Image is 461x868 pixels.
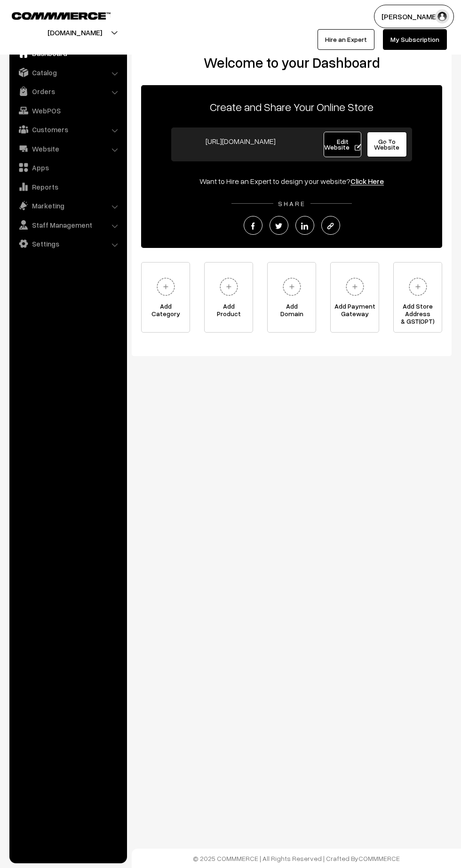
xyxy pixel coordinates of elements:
button: [PERSON_NAME] [374,5,454,28]
a: Go To Website [367,132,407,157]
a: Settings [12,235,124,252]
a: Add PaymentGateway [330,262,379,333]
a: Staff Management [12,216,124,233]
a: My Subscription [383,29,447,50]
span: Add Store Address & GST(OPT) [394,303,442,321]
a: Catalog [12,64,124,81]
a: COMMMERCE [358,854,400,862]
span: Add Product [205,303,253,321]
span: Edit Website [324,137,361,151]
a: Hire an Expert [318,29,374,50]
img: plus.svg [279,274,305,300]
h2: Welcome to your Dashboard [141,54,442,71]
div: Want to Hire an Expert to design your website? [141,175,442,187]
img: plus.svg [216,274,242,300]
p: Create and Share Your Online Store [141,98,442,115]
a: COMMMERCE [12,9,94,21]
button: [DOMAIN_NAME] [15,21,135,44]
a: WebPOS [12,102,124,119]
span: Add Payment Gateway [331,303,379,321]
span: Add Category [142,303,190,321]
span: SHARE [273,199,310,207]
a: AddCategory [141,262,190,333]
a: Edit Website [324,132,361,157]
a: Customers [12,121,124,138]
span: Add Domain [268,303,316,321]
img: COMMMERCE [12,12,111,19]
a: Marketing [12,197,124,214]
img: plus.svg [342,274,368,300]
a: Website [12,140,124,157]
a: AddDomain [267,262,316,333]
span: Go To Website [374,137,399,151]
img: plus.svg [153,274,179,300]
a: Add Store Address& GST(OPT) [393,262,442,333]
img: user [435,9,449,24]
footer: © 2025 COMMMERCE | All Rights Reserved | Crafted By [132,849,461,868]
a: Reports [12,178,124,195]
a: AddProduct [204,262,253,333]
a: Click Here [350,176,384,186]
img: plus.svg [405,274,431,300]
a: Orders [12,83,124,100]
a: Apps [12,159,124,176]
